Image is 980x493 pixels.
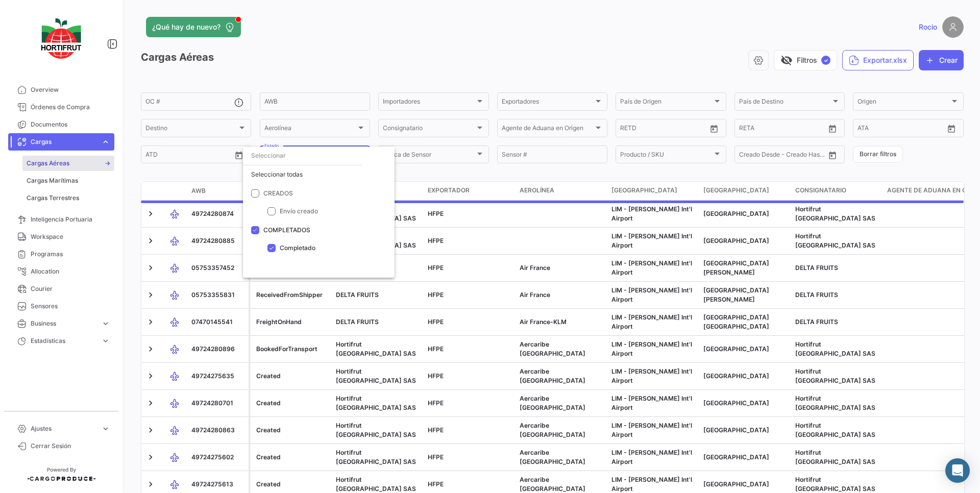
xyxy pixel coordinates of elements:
span: Envío creado [280,207,318,215]
input: dropdown search [243,146,362,165]
span: CREADOS [263,189,293,196]
div: Abrir Intercom Messenger [945,458,970,483]
div: Seleccionar todas [243,165,395,184]
span: Completado [280,244,315,252]
span: COMPLETADOS [263,226,310,233]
